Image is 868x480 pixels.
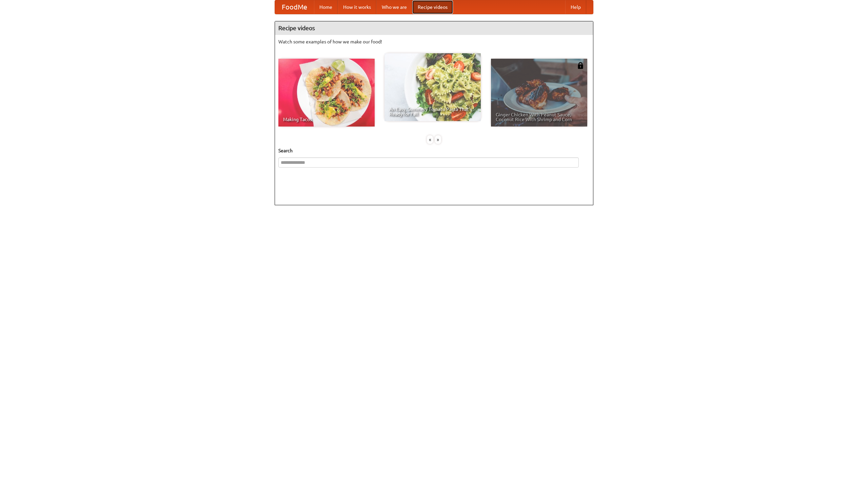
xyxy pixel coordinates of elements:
span: An Easy, Summery Tomato Pasta That's Ready for Fall [389,107,476,116]
a: Home [314,0,338,14]
h5: Search [278,147,590,154]
a: Making Tacos [278,59,375,127]
a: Help [565,0,586,14]
div: « [427,135,433,144]
p: Watch some examples of how we make our food! [278,38,590,45]
a: Who we are [376,0,412,14]
a: An Easy, Summery Tomato Pasta That's Ready for Fall [384,53,481,121]
a: FoodMe [275,0,314,14]
h4: Recipe videos [275,21,593,35]
img: 483408.png [577,62,584,69]
a: Recipe videos [412,0,453,14]
span: Making Tacos [283,117,370,122]
div: » [435,135,441,144]
a: How it works [338,0,376,14]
